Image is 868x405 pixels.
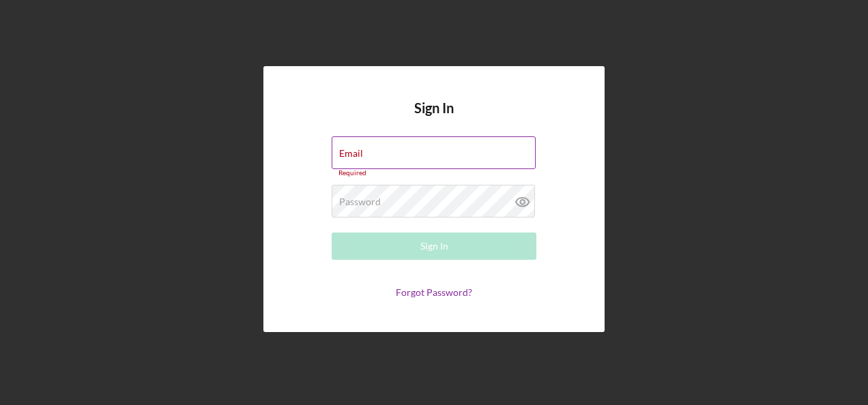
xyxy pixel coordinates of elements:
[332,169,536,177] div: Required
[332,232,536,260] button: Sign In
[339,148,363,159] label: Email
[396,286,472,298] a: Forgot Password?
[420,232,448,260] div: Sign In
[339,196,381,207] label: Password
[414,100,454,136] h4: Sign In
